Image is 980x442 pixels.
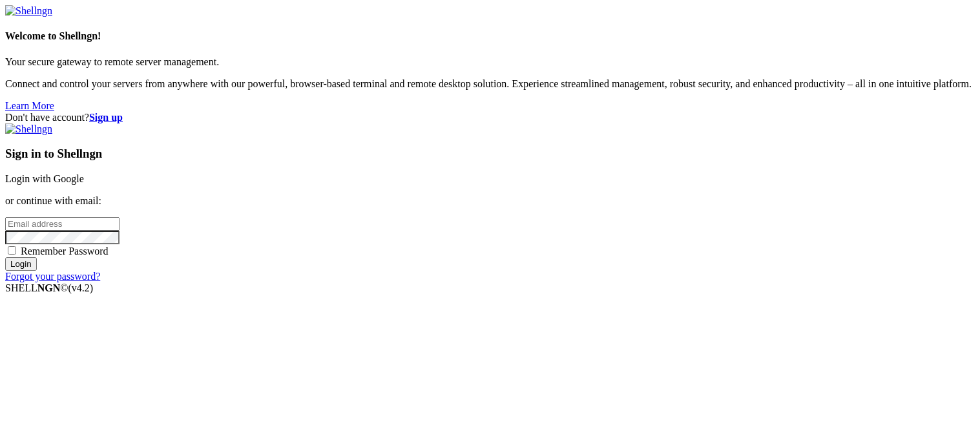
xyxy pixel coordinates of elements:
[89,112,123,123] a: Sign up
[5,195,975,207] p: or continue with email:
[5,112,975,123] div: Don't have account?
[5,5,52,17] img: Shellngn
[5,147,975,161] h3: Sign in to Shellngn
[37,282,61,293] b: NGN
[5,78,975,90] p: Connect and control your servers from anywhere with our powerful, browser-based terminal and remo...
[5,271,100,282] a: Forgot your password?
[5,30,975,42] h4: Welcome to Shellngn!
[68,282,94,293] span: 4.2.0
[5,257,37,271] input: Login
[21,246,109,257] span: Remember Password
[5,173,84,184] a: Login with Google
[8,246,16,255] input: Remember Password
[5,100,54,111] a: Learn More
[5,217,120,231] input: Email address
[5,123,52,135] img: Shellngn
[5,282,93,293] span: SHELL ©
[5,56,975,68] p: Your secure gateway to remote server management.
